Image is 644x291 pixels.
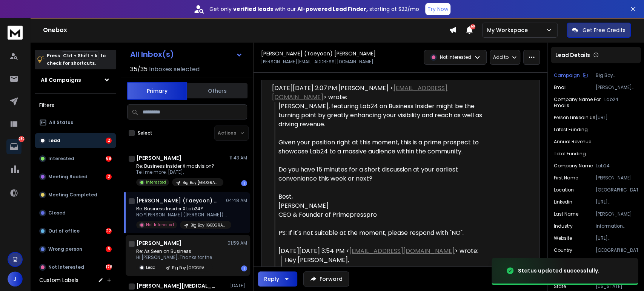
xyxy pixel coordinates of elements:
p: Get only with our starting at $22/mo [209,5,419,13]
p: 280 [18,136,25,142]
p: Country [554,247,572,253]
p: Interested [146,179,166,185]
p: First Name [554,175,578,181]
div: Reply [264,275,279,283]
button: Reply [258,271,297,286]
div: 2 [106,174,112,180]
p: Campaign [554,72,580,78]
button: Forward [303,271,349,286]
p: 01:59 AM [227,240,247,246]
p: [PERSON_NAME][EMAIL_ADDRESS][DOMAIN_NAME] [261,59,373,65]
button: Closed [35,205,116,221]
p: Lead [146,265,155,270]
button: Meeting Booked2 [35,169,116,184]
p: Not Interested [48,264,84,270]
button: All Inbox(s) [124,47,249,62]
h1: [PERSON_NAME] (Taeyoon) [PERSON_NAME] [136,197,219,204]
p: Total Funding [554,151,586,157]
h3: Filters [35,100,116,110]
p: Annual Revenue [554,139,591,145]
div: 1 [241,180,247,186]
div: 178 [106,264,112,270]
p: Press to check for shortcuts. [47,52,106,67]
h1: [PERSON_NAME][MEDICAL_DATA] [136,282,219,289]
span: Ctrl + Shift + k [62,51,98,60]
button: J [8,271,23,286]
p: NO *[PERSON_NAME] ([PERSON_NAME]) [PERSON_NAME]* Managing [136,212,227,218]
div: 8 [106,246,112,252]
p: Hi [PERSON_NAME], Thanks for the [136,254,213,260]
a: [EMAIL_ADDRESS][DOMAIN_NAME] [349,247,455,255]
p: Re: Business Insider X madvision? [136,163,223,169]
p: Re: As Seen on Business [136,248,213,254]
h3: Inboxes selected [149,65,200,74]
a: 280 [6,139,22,154]
p: Lab24 [604,96,638,109]
button: Others [187,83,247,99]
p: Not Interested [146,222,174,228]
strong: verified leads [233,5,273,13]
span: 35 / 35 [130,65,148,74]
button: Out of office22 [35,224,116,239]
p: Closed [48,210,66,216]
p: [DATE] [230,283,247,289]
div: [DATE][DATE] 3:54 PM < > wrote: [278,247,492,256]
p: Add to [493,54,509,60]
div: 2 [106,138,112,144]
h1: All Campaigns [41,76,81,84]
p: Get Free Credits [583,26,626,34]
p: Interested [48,156,74,162]
h1: All Inbox(s) [130,51,174,58]
p: Meeting Booked [48,174,88,180]
p: Big Boy [GEOGRAPHIC_DATA] [596,72,638,78]
span: 50 [470,24,475,29]
p: [PERSON_NAME] [596,175,638,181]
p: Meeting Completed [48,192,97,198]
div: CEO & Founder of Primepresspro [278,210,492,219]
p: [PERSON_NAME][EMAIL_ADDRESS][DOMAIN_NAME] [596,84,638,90]
p: 04:48 AM [226,198,247,204]
button: Lead2 [35,133,116,148]
p: information technology & services [596,223,638,229]
div: [PERSON_NAME], featuring Lab24 on Business Insider might be the turning point by greatly enhancin... [278,102,492,129]
p: Company Name for Emails [554,96,604,109]
button: All Status [35,115,116,130]
button: Not Interested178 [35,260,116,275]
p: Lab24 [596,163,638,169]
h1: [PERSON_NAME] (Taeyoon) [PERSON_NAME] [261,50,376,57]
h1: [PERSON_NAME] [136,154,181,162]
p: Try Now [427,5,448,13]
button: All Campaigns [35,72,116,87]
div: PS: If it's not suitable at the moment, please respond with "NO". [278,219,492,237]
p: Not Interested [440,54,471,60]
button: Wrong person8 [35,242,116,257]
div: Best, [278,183,492,201]
p: Lead [48,138,60,144]
p: Tell me more. [DATE], [136,169,223,175]
p: Company Name [554,163,593,169]
button: Meeting Completed [35,187,116,202]
h3: Custom Labels [39,276,78,284]
div: 1 [241,265,247,271]
p: [GEOGRAPHIC_DATA] [596,247,638,253]
p: [URL][DOMAIN_NAME] [596,115,638,121]
p: [URL][DOMAIN_NAME] [596,199,638,205]
p: [PERSON_NAME] [596,211,638,217]
a: [EMAIL_ADDRESS][DOMAIN_NAME] [272,84,447,101]
p: All Status [49,119,73,126]
div: [PERSON_NAME] [278,201,492,210]
div: Do you have 15 minutes for a short discussion at your earliest convenience this week or next? [278,165,492,183]
p: Last Name [554,211,578,217]
p: industry [554,223,573,229]
p: Lead Details [555,51,590,59]
div: Status updated successfully. [518,267,599,274]
div: [DATE][DATE] 2:07 PM [PERSON_NAME] < > wrote: [272,84,492,102]
p: website [554,235,572,241]
p: Out of office [48,228,80,234]
p: [GEOGRAPHIC_DATA] [596,187,638,193]
p: Big Boy [GEOGRAPHIC_DATA] [183,180,219,185]
p: 11:43 AM [229,155,247,161]
strong: AI-powered Lead Finder, [297,5,368,13]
